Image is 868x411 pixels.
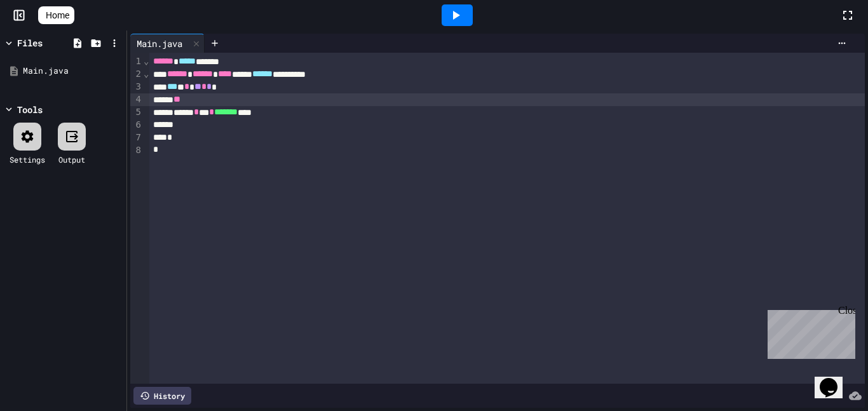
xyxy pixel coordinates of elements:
div: 3 [130,81,143,93]
a: Home [38,6,74,24]
div: History [133,387,191,405]
div: 2 [130,68,143,81]
div: Chat with us now!Close [5,5,88,81]
span: Fold line [143,56,149,66]
div: 6 [130,119,143,131]
div: 1 [130,55,143,68]
div: Output [58,154,85,165]
div: Main.java [130,37,189,50]
div: Tools [17,103,43,116]
div: Main.java [23,65,122,77]
div: 4 [130,93,143,106]
iframe: chat widget [763,305,855,359]
iframe: chat widget [815,360,855,398]
div: Main.java [130,34,205,53]
div: 5 [130,106,143,119]
span: Fold line [143,69,149,79]
span: Home [46,9,69,22]
div: 7 [130,131,143,144]
div: 8 [130,144,143,157]
div: Files [17,36,43,50]
div: Settings [10,154,45,165]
